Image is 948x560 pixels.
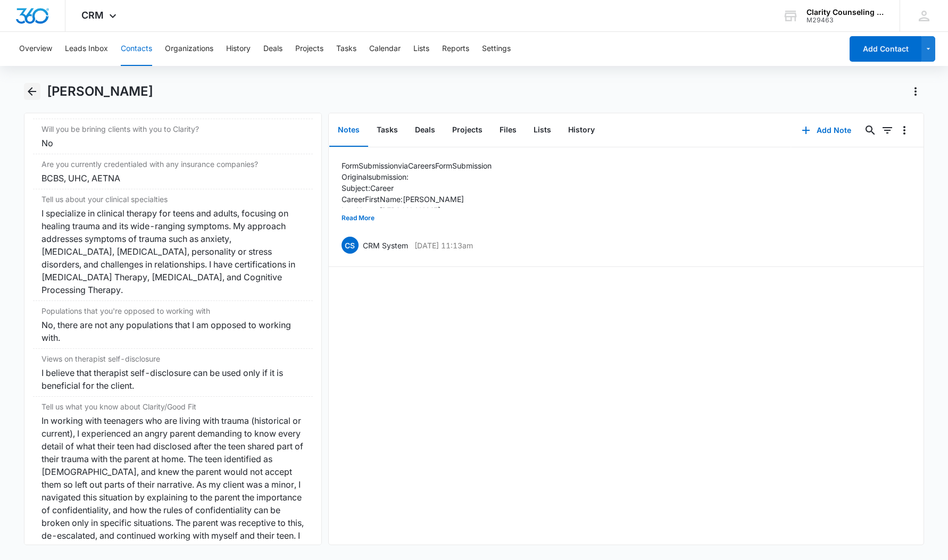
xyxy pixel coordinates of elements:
[41,305,304,316] label: Populations that you're opposed to working with
[41,158,304,170] label: Are you currently credentialed with any insurance companies?
[342,208,375,228] button: Read More
[342,237,359,254] span: CS
[33,119,313,154] div: Will you be brining clients with you to Clarity?No
[413,32,429,66] button: Lists
[444,114,491,147] button: Projects
[41,207,304,296] div: I specialize in clinical therapy for teens and adults, focusing on healing trauma and its wide-ra...
[47,83,153,99] h1: [PERSON_NAME]
[19,32,52,66] button: Overview
[879,122,896,139] button: Filters
[806,16,884,24] div: account id
[41,366,304,392] div: I believe that therapist self-disclosure can be used only if it is beneficial for the client.
[406,114,444,147] button: Deals
[81,10,104,21] span: CRM
[329,114,368,147] button: Notes
[165,32,213,66] button: Organizations
[263,32,282,66] button: Deals
[41,137,304,149] div: No
[862,122,879,139] button: Search...
[41,401,304,412] label: Tell us what you know about Clarity/Good Fit
[33,301,313,349] div: Populations that you're opposed to working withNo, there are not any populations that I am oppose...
[791,118,862,143] button: Add Note
[226,32,251,66] button: History
[65,32,108,66] button: Leads Inbox
[482,32,511,66] button: Settings
[850,36,921,62] button: Add Contact
[369,32,401,66] button: Calendar
[295,32,323,66] button: Projects
[41,194,304,205] label: Tell us about your clinical specialties
[491,114,525,147] button: Files
[41,353,304,364] label: Views on therapist self-disclosure
[525,114,560,147] button: Lists
[121,32,152,66] button: Contacts
[896,122,913,139] button: Overflow Menu
[363,240,408,251] p: CRM System
[41,172,304,185] div: BCBS, UHC, AETNA
[41,319,304,344] div: No, there are not any populations that I am opposed to working with.
[560,114,603,147] button: History
[806,8,884,16] div: account name
[33,349,313,397] div: Views on therapist self-disclosureI believe that therapist self-disclosure can be used only if it...
[41,123,304,135] label: Will you be brining clients with you to Clarity?
[33,154,313,189] div: Are you currently credentialed with any insurance companies?BCBS, UHC, AETNA
[442,32,469,66] button: Reports
[907,83,924,100] button: Actions
[33,189,313,301] div: Tell us about your clinical specialtiesI specialize in clinical therapy for teens and adults, foc...
[414,240,473,251] p: [DATE] 11:13am
[24,83,40,100] button: Back
[336,32,356,66] button: Tasks
[368,114,406,147] button: Tasks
